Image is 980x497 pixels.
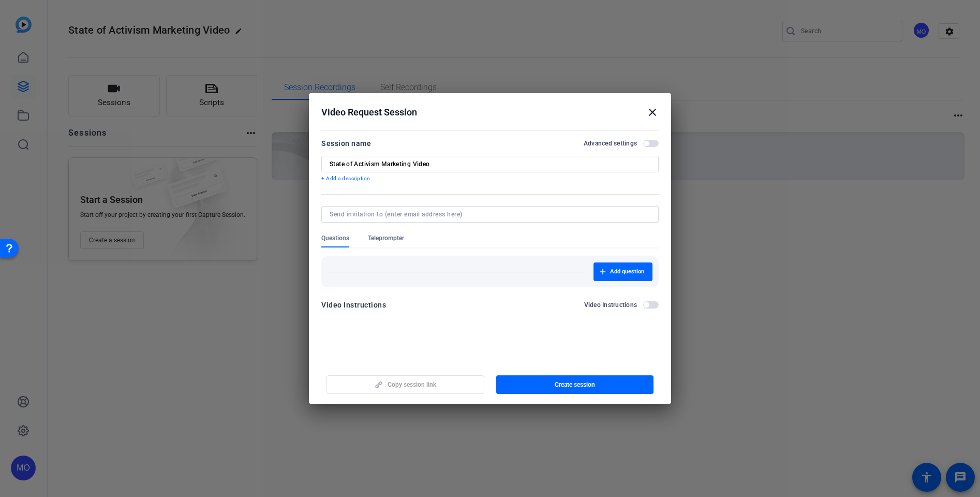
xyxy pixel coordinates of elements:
[321,234,349,242] span: Questions
[321,299,386,311] div: Video Instructions
[330,210,646,218] input: Send invitation to (enter email address here)
[330,160,650,168] input: Enter Session Name
[321,106,659,119] div: Video Request Session
[646,106,659,119] mat-icon: close
[584,301,637,309] h2: Video Instructions
[555,381,595,389] span: Create session
[593,262,652,281] button: Add question
[368,234,404,242] span: Teleprompter
[584,139,637,148] h2: Advanced settings
[321,137,371,150] div: Session name
[496,375,654,394] button: Create session
[610,268,644,276] span: Add question
[321,174,659,183] p: + Add a description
